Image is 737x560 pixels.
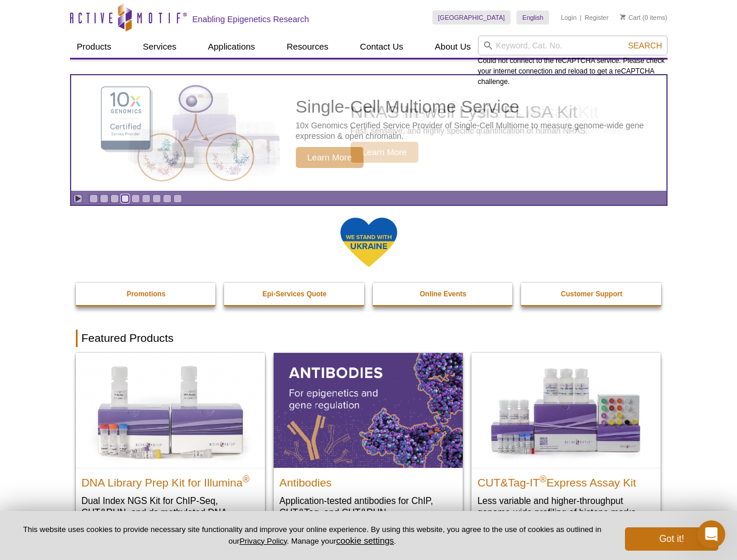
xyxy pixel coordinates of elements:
a: Go to slide 5 [131,194,140,203]
a: Customer Support [521,283,662,305]
a: Services [136,36,184,58]
a: English [516,10,549,24]
a: Applications [201,36,262,58]
a: Resources [280,36,336,58]
button: Got it! [625,527,718,551]
h2: Antibodies [280,471,457,489]
strong: Online Events [420,290,466,298]
a: Toggle autoplay [74,194,82,203]
img: DNA Library Prep Kit for Illumina [76,353,265,467]
p: Application-tested antibodies for ChIP, CUT&Tag, and CUT&RUN. [280,495,457,519]
strong: Promotions [127,290,166,298]
a: Go to slide 7 [152,194,161,203]
a: Go to slide 1 [89,194,98,203]
a: Products [70,36,118,58]
a: All Antibodies Antibodies Application-tested antibodies for ChIP, CUT&Tag, and CUT&RUN. [274,353,463,530]
img: All Antibodies [274,353,463,467]
a: Login [561,13,577,22]
a: Go to slide 2 [100,194,109,203]
a: DNA Library Prep Kit for Illumina DNA Library Prep Kit for Illumina® Dual Index NGS Kit for ChIP-... [76,353,265,541]
span: Search [628,41,662,50]
iframe: Intercom live chat [697,520,725,548]
sup: ® [540,474,547,484]
h2: Featured Products [76,330,662,347]
a: Epi-Services Quote [224,283,365,305]
a: Go to slide 6 [142,194,151,203]
p: Less variable and higher-throughput genome-wide profiling of histone marks​. [477,495,655,519]
img: We Stand With Ukraine [340,216,398,268]
a: Privacy Policy [239,537,287,545]
a: Go to slide 4 [121,194,130,203]
a: Online Events [373,283,514,305]
strong: Epi-Services Quote [263,290,327,298]
p: This website uses cookies to provide necessary site functionality and improve your online experie... [19,524,606,547]
a: CUT&Tag-IT® Express Assay Kit CUT&Tag-IT®Express Assay Kit Less variable and higher-throughput ge... [471,353,661,530]
input: Keyword, Cat. No. [478,36,668,55]
a: [GEOGRAPHIC_DATA] [432,10,511,24]
li: (0 items) [620,10,668,24]
strong: Customer Support [561,290,622,298]
p: Dual Index NGS Kit for ChIP-Seq, CUT&RUN, and ds methylated DNA assays. [82,495,259,530]
h2: Enabling Epigenetics Research [193,14,309,24]
a: About Us [428,36,478,58]
img: CUT&Tag-IT® Express Assay Kit [471,353,661,467]
a: Contact Us [353,36,410,58]
img: Your Cart [620,14,626,20]
button: Search [624,40,665,51]
a: Go to slide 9 [173,194,182,203]
button: cookie settings [336,535,394,545]
h2: CUT&Tag-IT Express Assay Kit [477,471,655,489]
a: Promotions [76,283,217,305]
li: | [580,10,582,24]
div: Could not connect to the reCAPTCHA service. Please check your internet connection and reload to g... [478,36,668,87]
h2: DNA Library Prep Kit for Illumina [82,471,259,489]
a: Go to slide 3 [110,194,119,203]
a: Register [585,13,609,22]
a: Cart [620,13,641,22]
sup: ® [243,474,250,484]
a: Go to slide 8 [163,194,172,203]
